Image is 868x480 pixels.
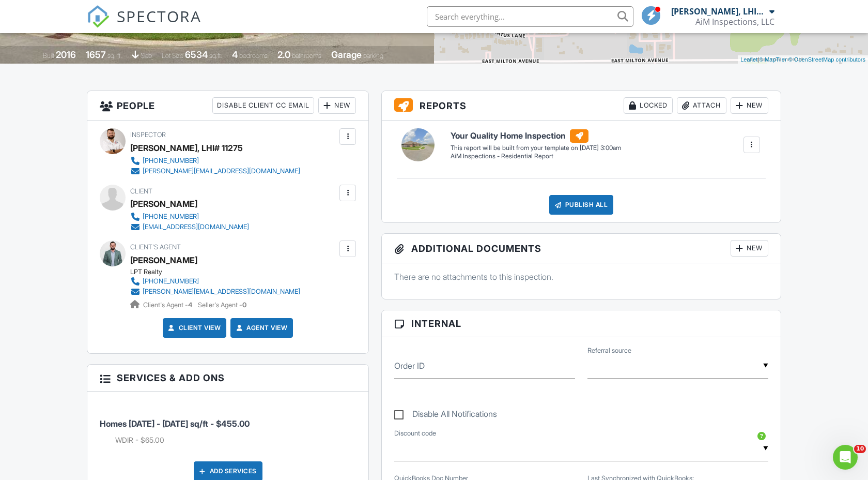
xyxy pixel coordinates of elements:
span: Inspector [130,131,166,139]
div: Garage [331,49,362,60]
div: [PHONE_NUMBER] [143,157,199,165]
a: [PHONE_NUMBER] [130,212,249,222]
div: AiM Inspections, LLC [695,17,774,27]
strong: 4 [188,301,192,309]
div: [PERSON_NAME], LHI# 11275 [130,140,243,156]
div: [PERSON_NAME][EMAIL_ADDRESS][DOMAIN_NAME] [143,167,300,175]
div: 2016 [56,49,76,60]
div: New [731,97,768,114]
div: Locked [624,97,673,114]
a: [PERSON_NAME] [130,252,197,268]
a: © MapTiler [759,56,787,63]
span: sq.ft. [209,52,222,59]
span: Homes [DATE] - [DATE] sq/ft - $455.00 [100,418,250,429]
label: Discount code [394,429,436,438]
label: Order ID [394,360,425,371]
h3: Reports [382,91,781,121]
span: slab [141,52,152,59]
div: 4 [232,49,238,60]
li: Service: Homes 1501 - 2000 sq/ft [100,399,356,453]
span: Seller's Agent - [198,301,246,309]
h3: People [87,91,368,121]
div: New [731,240,768,257]
input: Search everything... [427,6,633,27]
span: bathrooms [292,52,321,59]
span: Lot Size [162,52,183,59]
label: Referral source [587,346,631,355]
h3: Services & Add ons [87,365,368,392]
div: [PHONE_NUMBER] [143,277,199,286]
a: Client View [166,323,221,333]
div: AiM Inspections - Residential Report [451,152,621,161]
span: 10 [854,445,866,453]
h3: Additional Documents [382,234,781,263]
div: Disable Client CC Email [212,97,314,114]
a: [PERSON_NAME][EMAIL_ADDRESS][DOMAIN_NAME] [130,287,300,297]
div: Publish All [549,195,614,215]
div: New [318,97,356,114]
span: Built [43,52,54,59]
p: There are no attachments to this inspection. [394,271,768,282]
div: 1657 [86,49,106,60]
strong: 0 [242,301,246,309]
div: [EMAIL_ADDRESS][DOMAIN_NAME] [143,223,249,231]
span: SPECTORA [117,5,202,27]
div: LPT Realty [130,268,308,276]
div: 6534 [185,49,208,60]
span: bedrooms [239,52,268,59]
span: Client's Agent [130,243,181,251]
a: Leaflet [740,56,757,63]
a: [PHONE_NUMBER] [130,156,300,166]
iframe: Intercom live chat [833,445,858,470]
div: [PHONE_NUMBER] [143,213,199,221]
h6: Your Quality Home Inspection [451,129,621,143]
div: [PERSON_NAME], LHI# 11275 [671,6,767,17]
li: Add on: WDIR [115,435,356,445]
a: [EMAIL_ADDRESS][DOMAIN_NAME] [130,222,249,232]
span: parking [363,52,383,59]
a: © OpenStreetMap contributors [788,56,865,63]
label: Disable All Notifications [394,409,497,422]
div: [PERSON_NAME] [130,196,197,212]
a: SPECTORA [87,14,202,36]
div: Attach [677,97,726,114]
img: The Best Home Inspection Software - Spectora [87,5,110,28]
span: Client's Agent - [143,301,194,309]
span: Client [130,187,152,195]
div: 2.0 [277,49,290,60]
h3: Internal [382,310,781,337]
a: Agent View [234,323,287,333]
span: sq. ft. [107,52,122,59]
div: [PERSON_NAME][EMAIL_ADDRESS][DOMAIN_NAME] [143,288,300,296]
a: [PERSON_NAME][EMAIL_ADDRESS][DOMAIN_NAME] [130,166,300,176]
a: [PHONE_NUMBER] [130,276,300,287]
div: This report will be built from your template on [DATE] 3:00am [451,144,621,152]
div: | [738,55,868,64]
